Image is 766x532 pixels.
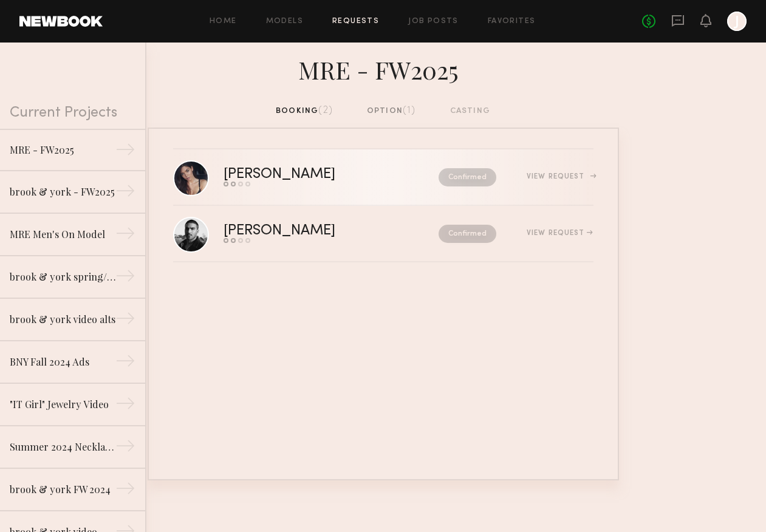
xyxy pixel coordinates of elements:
a: Job Posts [408,18,459,26]
a: Favorites [488,18,536,26]
div: → [115,140,135,164]
div: → [115,181,135,205]
div: "IT Girl" Jewelry Video [10,397,115,412]
nb-request-status: Confirmed [439,168,496,186]
div: BNY Fall 2024 Ads [10,355,115,369]
div: MRE Men's On Model [10,227,115,242]
div: View Request [527,230,593,237]
div: → [115,479,135,503]
a: Models [266,18,303,26]
div: option [367,104,416,118]
a: Home [210,18,237,26]
a: J [727,12,747,31]
div: [PERSON_NAME] [224,168,387,182]
div: → [115,394,135,418]
div: brook & york spring/summer 2025 [10,270,115,284]
a: Requests [332,18,379,26]
div: brook & york video alts [10,312,115,327]
div: → [115,351,135,375]
div: View Request [527,173,593,180]
div: brook & york FW 2024 [10,482,115,497]
div: → [115,223,135,248]
div: → [115,436,135,460]
div: MRE - FW2025 [148,52,619,85]
a: [PERSON_NAME]ConfirmedView Request [173,149,593,206]
span: (1) [403,106,416,115]
nb-request-status: Confirmed [439,225,496,243]
a: [PERSON_NAME]ConfirmedView Request [173,206,593,262]
div: Summer 2024 Necklace Ad [10,440,115,454]
div: → [115,266,135,290]
div: MRE - FW2025 [10,143,115,157]
div: → [115,309,135,333]
div: [PERSON_NAME] [224,224,387,238]
div: brook & york - FW2025 [10,185,115,199]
